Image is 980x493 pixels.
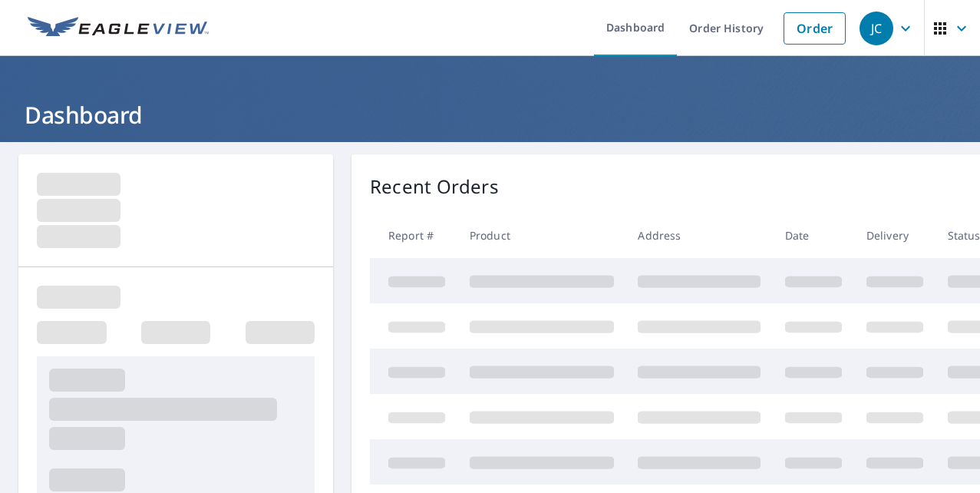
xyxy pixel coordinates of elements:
[784,12,846,45] a: Order
[773,213,854,258] th: Date
[28,17,209,40] img: EV Logo
[18,99,962,131] h1: Dashboard
[860,12,893,45] div: JC
[854,213,935,258] th: Delivery
[457,213,626,258] th: Product
[370,213,457,258] th: Report #
[370,173,499,200] p: Recent Orders
[625,213,773,258] th: Address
